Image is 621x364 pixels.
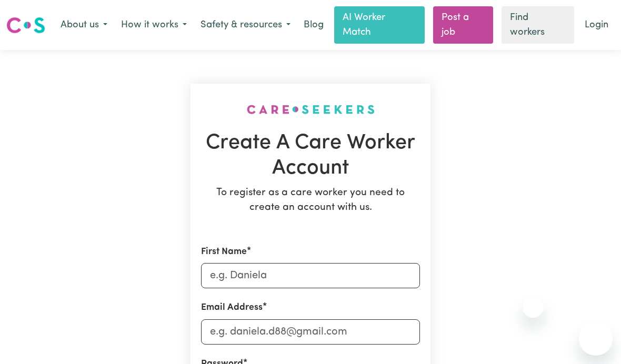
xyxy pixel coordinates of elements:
input: e.g. Daniela [201,263,420,288]
a: Login [578,14,615,37]
a: Find workers [502,6,574,44]
p: To register as a care worker you need to create an account with us. [201,186,420,216]
input: e.g. daniela.d88@gmail.com [201,319,420,345]
iframe: Close message [523,297,544,318]
a: Blog [297,14,330,37]
button: Safety & resources [194,14,297,36]
a: Post a job [433,6,494,44]
label: First Name [201,245,247,259]
a: Careseekers logo [6,13,45,37]
label: Email Address [201,301,263,315]
iframe: Button to launch messaging window [579,322,613,356]
button: How it works [114,14,194,36]
button: About us [54,14,114,36]
img: Careseekers logo [6,16,45,35]
a: AI Worker Match [334,6,425,44]
h1: Create A Care Worker Account [201,131,420,181]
